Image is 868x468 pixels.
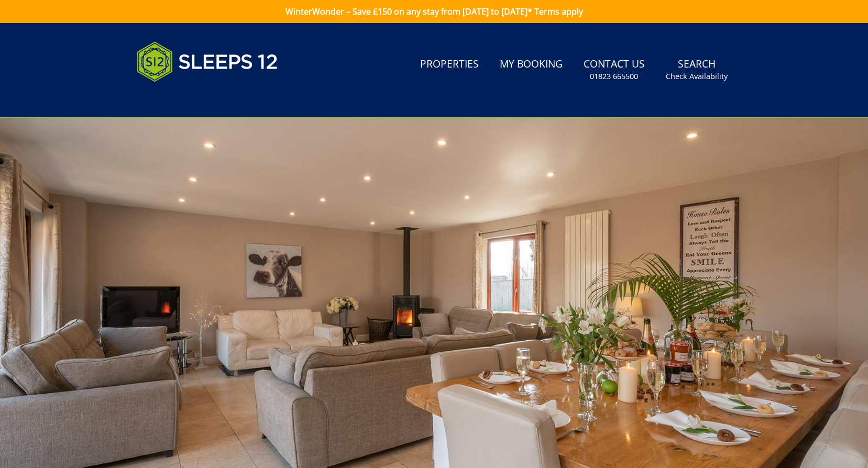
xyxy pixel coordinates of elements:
[590,71,638,82] small: 01823 665500
[137,36,278,88] img: Sleeps 12
[666,71,728,82] small: Check Availability
[662,53,732,87] a: SearchCheck Availability
[496,53,567,76] a: My Booking
[416,53,483,76] a: Properties
[131,94,241,103] iframe: Customer reviews powered by Trustpilot
[579,53,649,87] a: Contact Us01823 665500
